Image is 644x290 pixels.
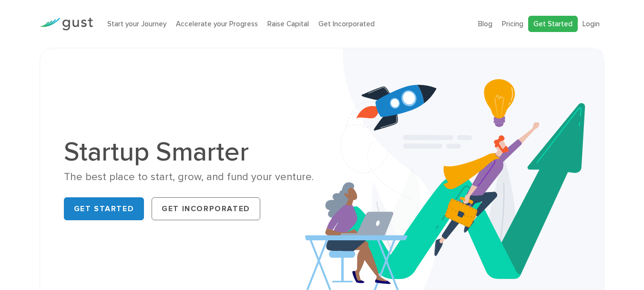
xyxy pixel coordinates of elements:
[267,20,309,28] a: Raise Capital
[583,20,600,28] a: Login
[107,20,166,28] a: Start your Journey
[478,20,492,28] a: Blog
[152,197,260,220] a: Get Incorporated
[64,139,315,165] h1: Startup Smarter
[318,20,375,28] a: Get Incorporated
[528,16,578,32] a: Get Started
[64,197,144,220] a: Get Started
[40,18,93,31] img: Gust Logo
[502,20,523,28] a: Pricing
[64,170,315,184] div: The best place to start, grow, and fund your venture.
[176,20,258,28] a: Accelerate your Progress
